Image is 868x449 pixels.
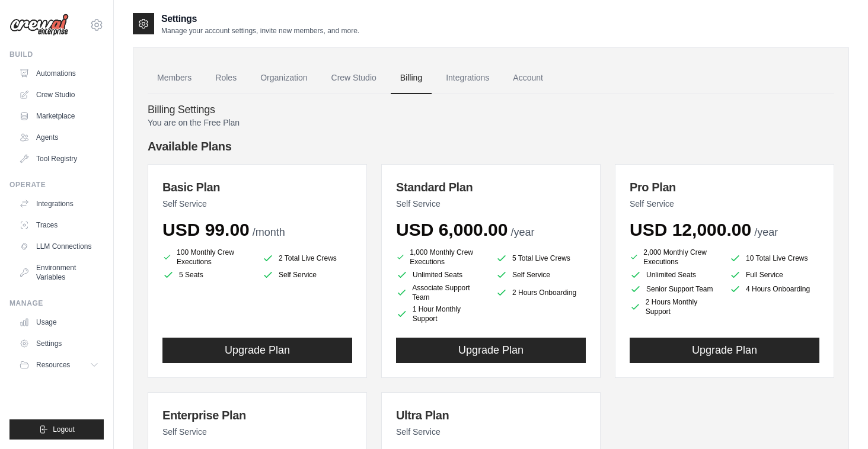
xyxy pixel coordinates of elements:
[9,50,104,59] div: Build
[253,226,285,238] span: /month
[396,304,486,323] li: 1 Hour Monthly Support
[14,258,104,287] a: Environment Variables
[503,62,553,94] a: Account
[630,269,720,281] li: Unlimited Seats
[162,198,352,210] p: Self Service
[396,179,586,195] h3: Standard Plan
[630,179,819,195] h3: Pro Plan
[14,313,104,332] a: Usage
[14,194,104,213] a: Integrations
[630,297,720,316] li: 2 Hours Monthly Support
[14,216,104,235] a: Traces
[161,26,359,36] p: Manage your account settings, invite new members, and more.
[14,64,104,83] a: Automations
[510,226,534,238] span: /year
[9,299,104,308] div: Manage
[496,250,586,267] li: 5 Total Live Crews
[14,149,104,168] a: Tool Registry
[396,248,486,267] li: 1,000 Monthly Crew Executions
[9,14,69,36] img: Logo
[729,283,819,295] li: 4 Hours Onboarding
[14,128,104,147] a: Agents
[322,62,386,94] a: Crew Studio
[161,12,359,26] h2: Settings
[9,419,104,440] button: Logout
[162,248,253,267] li: 100 Monthly Crew Executions
[162,269,253,281] li: 5 Seats
[148,62,201,94] a: Members
[53,425,75,434] span: Logout
[14,334,104,353] a: Settings
[162,220,250,239] span: USD 99.00
[729,250,819,267] li: 10 Total Live Crews
[396,407,586,424] h3: Ultra Plan
[396,220,508,239] span: USD 6,000.00
[396,283,486,302] li: Associate Support Team
[262,269,352,281] li: Self Service
[630,198,819,210] p: Self Service
[206,62,246,94] a: Roles
[396,269,486,281] li: Unlimited Seats
[396,338,586,363] button: Upgrade Plan
[630,220,751,239] span: USD 12,000.00
[729,269,819,281] li: Full Service
[396,426,586,438] p: Self Service
[262,250,352,267] li: 2 Total Live Crews
[148,117,834,129] p: You are on the Free Plan
[496,269,586,281] li: Self Service
[251,62,317,94] a: Organization
[162,426,352,438] p: Self Service
[148,104,834,117] h4: Billing Settings
[14,355,104,374] button: Resources
[630,338,819,363] button: Upgrade Plan
[630,248,720,267] li: 2,000 Monthly Crew Executions
[496,283,586,302] li: 2 Hours Onboarding
[162,407,352,424] h3: Enterprise Plan
[754,226,778,238] span: /year
[162,179,352,195] h3: Basic Plan
[391,62,432,94] a: Billing
[14,85,104,104] a: Crew Studio
[14,107,104,126] a: Marketplace
[148,138,834,155] h4: Available Plans
[36,360,70,370] span: Resources
[9,180,104,190] div: Operate
[14,237,104,256] a: LLM Connections
[436,62,499,94] a: Integrations
[162,338,352,363] button: Upgrade Plan
[630,283,720,295] li: Senior Support Team
[396,198,586,210] p: Self Service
